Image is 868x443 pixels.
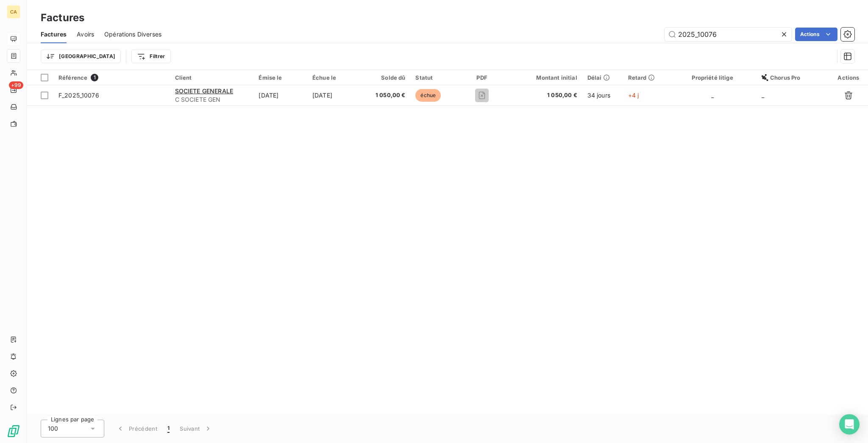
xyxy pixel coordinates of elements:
span: 1 [91,74,98,81]
span: 1 050,00 € [512,91,577,100]
button: Actions [795,28,837,41]
h3: Factures [41,10,84,25]
input: Rechercher [665,28,792,41]
div: CA [7,5,20,19]
span: +99 [9,81,23,89]
span: 100 [48,424,58,433]
button: Précédent [111,420,162,437]
span: +4 j [628,92,639,99]
td: [DATE] [253,85,307,106]
span: _ [762,92,764,99]
img: Logo LeanPay [7,424,20,438]
td: 34 jours [582,85,623,106]
td: [DATE] [307,85,362,106]
div: Actions [834,74,863,81]
span: échue [415,89,441,102]
div: Émise le [259,74,302,81]
span: C SOCIETE GEN [175,95,249,104]
span: Factures [41,30,67,39]
div: Délai [587,74,618,81]
div: Propriété litige [673,74,751,81]
div: Chorus Pro [762,74,824,81]
span: Référence [58,74,87,81]
div: Solde dû [367,74,406,81]
div: Retard [628,74,664,81]
button: 1 [162,420,175,437]
div: Statut [415,74,451,81]
span: 1 050,00 € [367,91,406,100]
div: PDF [462,74,502,81]
div: Open Intercom Messenger [839,414,860,435]
span: 1 [167,424,170,433]
div: Client [175,74,249,81]
span: Opérations Diverses [104,30,161,39]
div: Montant initial [512,74,577,81]
span: _ [711,92,714,99]
span: Avoirs [77,30,94,39]
button: [GEOGRAPHIC_DATA] [41,50,121,63]
span: F_2025_10076 [58,92,99,99]
button: Filtrer [131,50,170,63]
span: SOCIETE GENERALE [175,87,233,95]
div: Échue le [312,74,356,81]
button: Suivant [175,420,217,437]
